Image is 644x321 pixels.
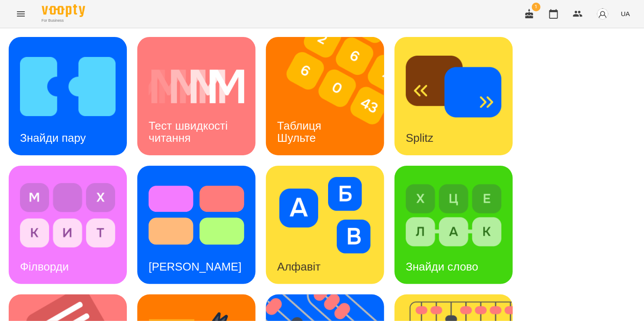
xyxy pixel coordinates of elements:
[10,3,31,24] button: Menu
[406,177,501,254] img: Знайди слово
[149,260,242,273] h3: [PERSON_NAME]
[406,131,434,144] h3: Splitz
[597,8,609,20] img: avatar_s.png
[149,119,231,144] h3: Тест швидкості читання
[20,131,86,144] h3: Знайди пару
[621,9,630,18] span: UA
[617,6,634,22] button: UA
[42,4,85,17] img: Voopty Logo
[266,37,384,155] a: Таблиця ШультеТаблиця Шульте
[42,18,85,23] span: For Business
[406,260,478,273] h3: Знайди слово
[532,3,541,11] span: 1
[20,260,69,273] h3: Філворди
[277,177,373,254] img: Алфавіт
[149,177,244,254] img: Тест Струпа
[277,119,325,144] h3: Таблиця Шульте
[137,166,256,284] a: Тест Струпа[PERSON_NAME]
[266,166,384,284] a: АлфавітАлфавіт
[266,37,395,155] img: Таблиця Шульте
[395,166,513,284] a: Знайди словоЗнайди слово
[406,48,501,125] img: Splitz
[137,37,256,155] a: Тест швидкості читанняТест швидкості читання
[20,48,116,125] img: Знайди пару
[395,37,513,155] a: SplitzSplitz
[9,37,127,155] a: Знайди паруЗнайди пару
[9,166,127,284] a: ФілвордиФілворди
[149,48,244,125] img: Тест швидкості читання
[277,260,321,273] h3: Алфавіт
[20,177,116,254] img: Філворди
